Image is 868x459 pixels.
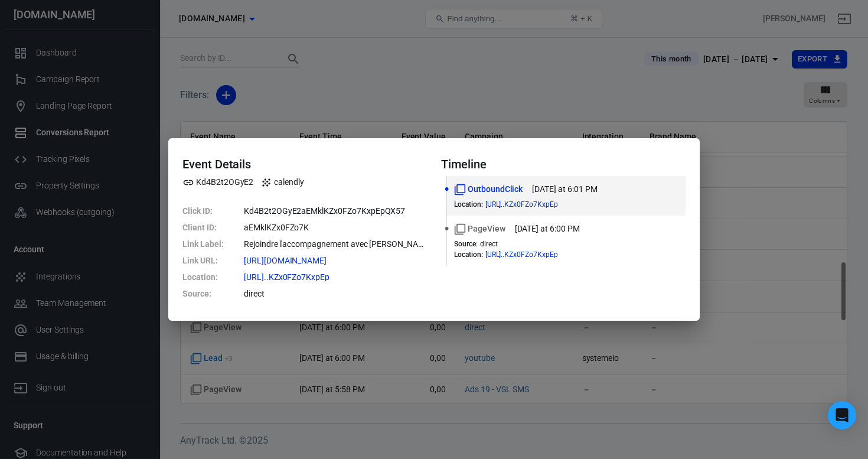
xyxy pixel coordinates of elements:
span: Standard event name [454,223,505,235]
dd: aEMklKZx0FZo7K [244,219,427,236]
dt: Client ID : [182,219,242,236]
time: 2025-09-11T18:01:08+04:00 [532,183,597,196]
dd: Kd4B2t2OGyE2aEMklKZx0FZo7KxpEpQX57 [244,203,427,219]
span: https://membres.selfmadeprogram.com/mini-marques-214574?_atid=Kd4B2t2OGyE2aEMklKZx0FZo7KxpEp [244,273,351,281]
h4: Event Details [182,157,427,171]
span: direct [480,240,498,248]
dd: https://calendly.com/jeremyecom9/integrer-drop-elite [244,252,427,269]
span: https://calendly.com/jeremyecom9/integrer-drop-elite [244,256,348,265]
span: https://membres.selfmadeprogram.com/mini-marques-214574?_atid=Kd4B2t2OGyE2aEMklKZx0FZo7KxpEp [485,251,579,258]
dt: Location : [454,200,483,209]
dt: Location : [454,250,483,259]
dt: Link URL : [182,252,242,269]
dd: Rejoindre l'accompagnement avec Sébastien Et lancer ma MINI-MARQUE e-commerce dès aujourd'hui (#b... [244,236,427,252]
dt: Location : [182,269,242,285]
h4: Timeline [441,157,686,171]
span: Integration [260,176,304,188]
span: Standard event name [454,183,523,196]
div: Open Intercom Messenger [828,401,856,429]
time: 2025-09-11T18:00:34+04:00 [515,223,580,235]
dd: https://membres.selfmadeprogram.com/mini-marques-214574?_atid=Kd4B2t2OGyE2aEMklKZx0FZo7KxpEp [244,269,427,285]
span: https://membres.selfmadeprogram.com/mini-marques-214574?_atid=Kd4B2t2OGyE2aEMklKZx0FZo7KxpEp [485,201,579,208]
dt: Source : [454,240,478,248]
dt: Link Label : [182,236,242,252]
span: Property [182,176,253,188]
dd: direct [244,285,427,302]
dt: Click ID : [182,203,242,219]
dt: Source : [182,285,242,302]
